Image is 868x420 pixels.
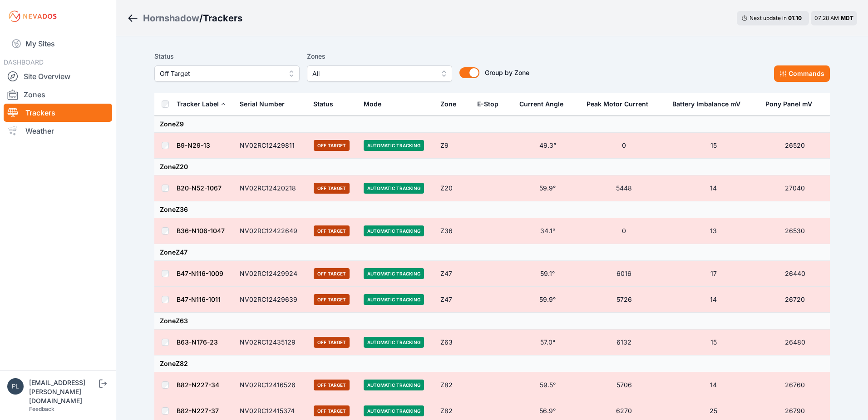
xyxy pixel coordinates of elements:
button: Zone [440,93,464,115]
td: NV02RC12429639 [234,287,308,313]
td: 14 [667,372,760,398]
td: 57.0° [514,330,581,355]
span: 07:28 AM [814,15,839,21]
span: Automatic Tracking [364,183,424,194]
td: 17 [667,261,760,287]
td: 5706 [581,372,667,398]
td: Z36 [435,218,472,244]
div: Pony Panel mV [765,100,812,109]
span: Off Target [314,183,350,194]
td: 6016 [581,261,667,287]
span: Off Target [314,294,350,305]
td: Zone Z47 [154,244,830,261]
label: Zones [307,51,452,62]
a: B9-N29-13 [177,141,210,149]
a: Trackers [4,104,112,122]
span: / [199,12,203,25]
button: Status [314,93,341,115]
td: 5726 [581,287,667,313]
td: Zone Z36 [154,201,830,218]
td: 13 [667,218,760,244]
a: B20-N52-1067 [177,184,222,192]
div: E-Stop [477,100,498,109]
td: 26760 [760,372,830,398]
a: B47-N116-1009 [177,270,223,277]
td: 15 [667,330,760,355]
td: 6132 [581,330,667,355]
td: Z47 [435,287,472,313]
td: Z9 [435,133,472,159]
a: B47-N116-1011 [177,295,221,303]
div: [EMAIL_ADDRESS][PERSON_NAME][DOMAIN_NAME] [29,378,97,405]
div: 01 : 10 [788,15,804,22]
a: Weather [4,122,112,140]
div: Battery Imbalance mV [673,100,741,109]
td: 5448 [581,175,667,201]
td: 34.1° [514,218,581,244]
div: Current Angle [520,100,564,109]
td: 26530 [760,218,830,244]
td: 26440 [760,261,830,287]
td: NV02RC12429924 [234,261,308,287]
span: Off Target [314,268,350,279]
button: Commands [774,65,830,82]
button: Pony Panel mV [765,93,819,115]
td: NV02RC12420218 [234,175,308,201]
td: Zone Z9 [154,116,830,133]
div: Tracker Label [177,100,219,109]
td: Z20 [435,175,472,201]
div: Zone [440,100,456,109]
td: 59.5° [514,372,581,398]
td: NV02RC12429811 [234,133,308,159]
span: Off Target [314,337,350,348]
td: 15 [667,133,760,159]
td: 14 [667,175,760,201]
td: 26520 [760,133,830,159]
span: Automatic Tracking [364,225,424,236]
span: Off Target [314,380,350,390]
a: Hornshadow [143,12,199,25]
td: Zone Z63 [154,313,830,330]
td: 26480 [760,330,830,355]
h3: Trackers [203,12,242,25]
a: Zones [4,85,112,104]
span: Off Target [314,405,350,416]
button: Tracker Label [177,93,226,115]
button: Serial Number [240,93,292,115]
button: Peak Motor Current [587,93,656,115]
span: Automatic Tracking [364,337,424,348]
td: 59.1° [514,261,581,287]
a: Site Overview [4,67,112,85]
span: Off Target [160,68,281,79]
span: Off Target [314,225,350,236]
td: NV02RC12435129 [234,330,308,355]
span: Group by Zone [485,69,529,76]
span: Automatic Tracking [364,380,424,390]
button: All [307,65,452,82]
a: B82-N227-34 [177,381,219,389]
button: Mode [364,93,389,115]
span: Automatic Tracking [364,294,424,305]
td: Zone Z82 [154,355,830,372]
td: 0 [581,133,667,159]
button: Current Angle [520,93,571,115]
td: Z63 [435,330,472,355]
a: Feedback [29,405,54,412]
span: Automatic Tracking [364,140,424,151]
td: Z82 [435,372,472,398]
span: Off Target [314,140,350,151]
img: plsmith@sundt.com [7,378,24,395]
td: 27040 [760,175,830,201]
img: Nevados [7,9,58,24]
span: All [312,68,434,79]
div: Peak Motor Current [587,100,648,109]
div: Status [314,100,334,109]
td: 14 [667,287,760,313]
a: B63-N176-23 [177,338,218,346]
span: Automatic Tracking [364,405,424,416]
span: DASHBOARD [4,58,44,66]
button: Off Target [154,65,300,82]
a: B36-N106-1047 [177,227,225,235]
a: My Sites [4,33,112,55]
td: Z47 [435,261,472,287]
